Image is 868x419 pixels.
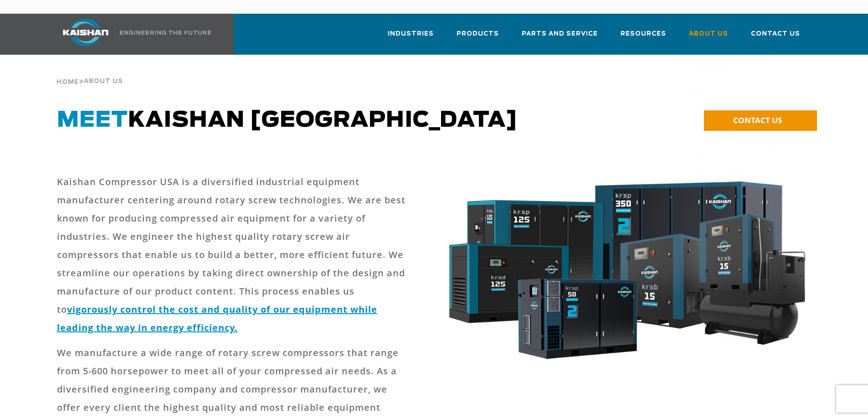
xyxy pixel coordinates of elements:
[621,29,666,39] span: Resources
[689,22,728,53] a: About Us
[680,143,771,181] a: Why [PERSON_NAME]?
[440,173,812,374] img: krsb
[522,29,598,39] span: Parts and Service
[57,109,128,131] span: Meet
[689,29,728,39] span: About Us
[388,22,434,53] a: Industries
[56,78,79,86] a: Home
[57,303,377,334] a: vigorously control the cost and quality of our equipment while leading the way in energy efficiency.
[689,108,762,139] span: Supporting Veterans
[57,173,411,337] p: Kaishan Compressor USA is a diversified industrial equipment manufacturer centering around rotary...
[751,29,800,39] span: Contact Us
[457,22,499,53] a: Products
[56,55,123,89] div: >
[751,22,800,53] a: Contact Us
[51,14,213,55] a: Kaishan USA
[57,109,518,131] span: Kaishan [GEOGRAPHIC_DATA]
[689,146,762,177] span: Why [PERSON_NAME]?
[388,29,434,39] span: Industries
[120,31,211,35] img: Engineering the future
[680,80,771,104] a: News
[621,22,666,53] a: Resources
[522,22,598,53] a: Parts and Service
[84,78,123,84] span: About Us
[689,85,711,101] span: News
[51,19,120,46] img: kaishan logo
[680,55,771,80] a: Careers
[457,29,499,39] span: Products
[56,79,79,85] span: Home
[680,104,771,143] a: Supporting Veterans
[689,61,724,76] span: Careers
